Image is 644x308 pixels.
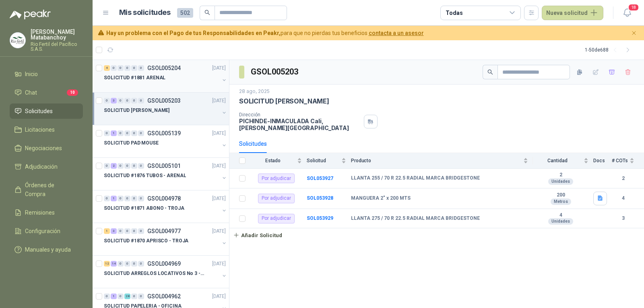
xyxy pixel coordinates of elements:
a: Remisiones [10,205,83,220]
div: 0 [131,130,137,136]
b: 200 [533,192,588,198]
div: 0 [118,228,124,234]
span: Licitaciones [25,125,55,134]
span: 18 [628,4,639,11]
a: 0 2 0 0 0 0 GSOL005101[DATE] SOLICITUD #1876 TUBOS - ARENAL [104,161,227,187]
span: Remisiones [25,208,55,217]
div: 0 [124,163,130,169]
b: 4 [612,194,634,202]
p: [DATE] [212,64,226,72]
h3: GSOL005203 [251,66,299,78]
b: 2 [533,172,588,178]
span: Configuración [25,227,60,236]
div: 0 [131,294,137,299]
div: 0 [104,130,110,136]
a: Órdenes de Compra [10,178,83,202]
p: [DATE] [212,293,226,300]
p: GSOL005101 [147,163,181,169]
div: 1 [111,196,117,201]
span: Inicio [25,70,38,79]
b: LLANTA 275 / 70 R 22.5 RADIAL MARCA BRIDGESTONE [351,215,480,222]
p: SOLICITUD [PERSON_NAME] [104,107,169,114]
a: Añadir Solicitud [229,228,644,242]
div: 0 [104,294,110,299]
div: 2 [111,163,117,169]
a: Configuración [10,223,83,239]
div: 0 [118,261,124,267]
th: Producto [351,153,533,169]
div: 0 [131,196,137,201]
div: 0 [138,294,144,299]
button: Cerrar [629,28,639,38]
a: 0 1 0 0 0 0 GSOL005139[DATE] SOLICITUD PAD MOUSE [104,128,227,154]
div: 0 [104,98,110,103]
th: Solicitud [307,153,351,169]
div: 0 [131,98,137,103]
p: [DATE] [212,227,226,235]
div: 3 [111,228,117,234]
a: Adjudicación [10,159,83,174]
a: 0 1 0 0 0 0 GSOL004978[DATE] SOLICITUD #1871 ABONO - TROJA [104,194,227,219]
div: 0 [124,65,130,71]
div: 14 [111,261,117,267]
a: Solicitudes [10,103,83,119]
div: 0 [104,163,110,169]
a: 4 0 0 0 0 0 GSOL005204[DATE] SOLICITUD #1881 ARENAL [104,63,227,89]
p: SOLICITUD #1881 ARENAL [104,74,165,82]
a: SOL053929 [307,215,333,221]
a: Negociaciones [10,141,83,156]
div: 0 [118,294,124,299]
div: 0 [138,130,144,136]
div: 1 [104,228,110,234]
a: Manuales y ayuda [10,242,83,257]
a: SOL053928 [307,195,333,201]
th: Cantidad [533,153,593,169]
a: Chat10 [10,85,83,100]
p: Rio Fertil del Pacífico S.A.S. [31,42,83,52]
span: search [487,69,493,75]
a: 12 14 0 0 0 0 GSOL004969[DATE] SOLICITUD ARREGLOS LOCATIVOS No 3 - PICHINDE [104,259,227,285]
button: Nueva solicitud [542,6,603,20]
b: SOL053927 [307,176,333,181]
p: [DATE] [212,260,226,268]
a: Inicio [10,66,83,82]
p: GSOL005204 [147,65,181,71]
p: GSOL004977 [147,228,181,234]
div: 0 [131,163,137,169]
p: [DATE] [212,97,226,105]
div: 0 [124,261,130,267]
img: Company Logo [10,33,25,48]
span: # COTs [612,158,628,163]
span: para que no pierdas tus beneficios [106,29,424,37]
th: Docs [593,153,612,169]
div: 1 - 50 de 688 [585,43,634,56]
b: Hay un problema con el Pago de tus Responsabilidades en Peakr, [106,30,281,36]
p: GSOL004969 [147,261,181,267]
img: Logo peakr [10,10,51,19]
span: Adjudicación [25,162,58,171]
div: 1 [111,130,117,136]
div: 0 [131,65,137,71]
div: 0 [111,65,117,71]
p: GSOL005203 [147,98,181,103]
div: 28 [124,294,130,299]
p: PICHINDE-INMACULADA Cali , [PERSON_NAME][GEOGRAPHIC_DATA] [239,118,361,131]
div: 3 [111,98,117,103]
span: Producto [351,158,522,163]
a: contacta a un asesor [369,30,424,36]
div: 0 [124,228,130,234]
div: 0 [138,163,144,169]
div: Unidades [548,178,573,185]
span: Chat [25,88,37,97]
div: Por adjudicar [258,214,295,223]
p: GSOL005139 [147,130,181,136]
span: Negociaciones [25,144,62,153]
div: 0 [138,228,144,234]
div: 0 [118,98,124,103]
span: Solicitud [307,158,340,163]
p: [DATE] [212,195,226,203]
p: GSOL004978 [147,196,181,201]
b: 3 [612,215,634,222]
